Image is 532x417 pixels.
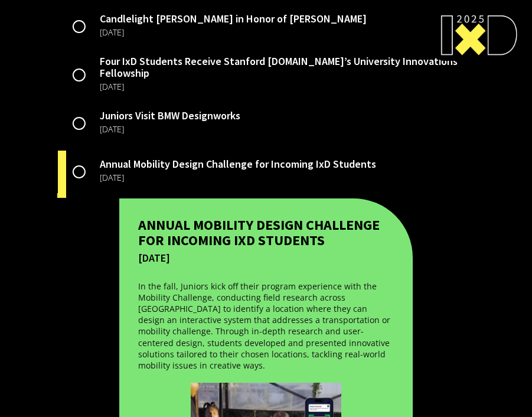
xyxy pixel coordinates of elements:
[100,56,463,79] div: Four IxD Students Receive Stanford [DOMAIN_NAME]’s University Innovations Fellowship
[100,79,463,95] div: [DATE]
[100,13,367,25] div: Candlelight [PERSON_NAME] in Honor of [PERSON_NAME]
[100,25,367,40] div: [DATE]
[138,217,393,247] h4: Annual Mobility Design Challenge for Incoming IxD Students
[100,110,240,122] div: Juniors Visit BMW Designworks
[138,281,393,372] p: In the fall, Juniors kick off their program experience with the Mobility Challenge, conducting fi...
[100,122,240,137] div: [DATE]
[435,9,523,61] div: menu
[100,158,376,170] div: Annual Mobility Design Challenge for Incoming IxD Students
[138,247,393,268] div: [DATE]
[100,170,376,185] div: [DATE]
